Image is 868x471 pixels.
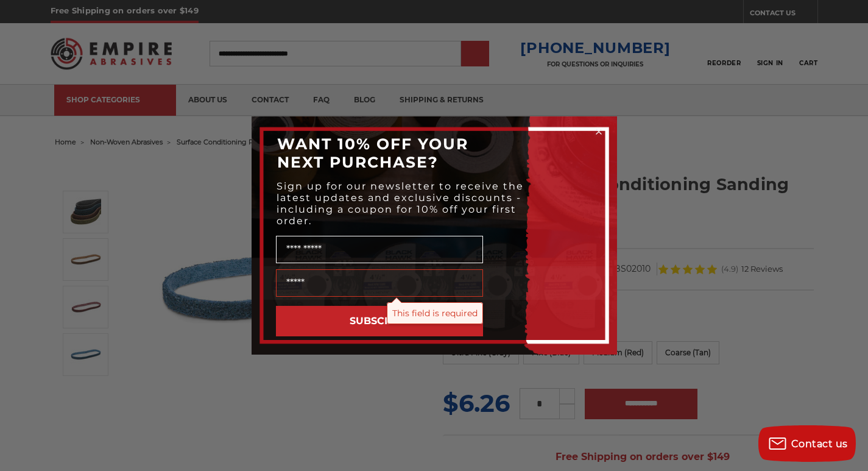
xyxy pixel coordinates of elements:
[758,425,856,462] button: Contact us
[276,269,483,297] input: Email
[791,438,848,450] span: Contact us
[277,135,468,171] span: WANT 10% OFF YOUR NEXT PURCHASE?
[277,180,524,227] span: Sign up for our newsletter to receive the latest updates and exclusive discounts - including a co...
[593,126,605,138] button: Close dialog
[276,306,483,336] button: SUBSCRIBE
